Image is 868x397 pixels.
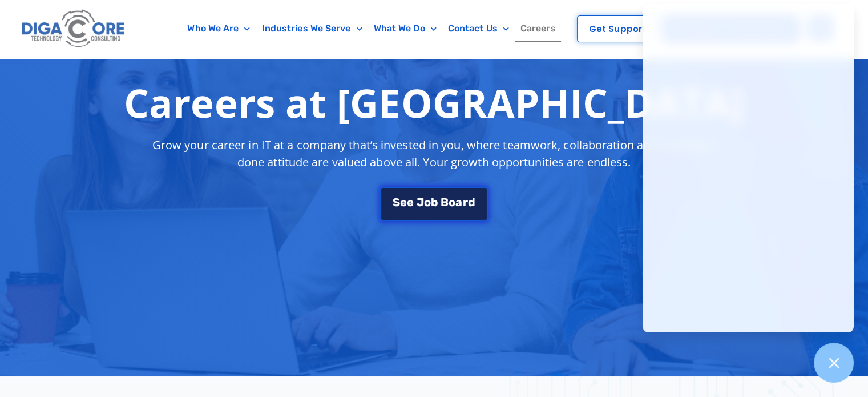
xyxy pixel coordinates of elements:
[417,197,424,208] span: J
[455,197,462,208] span: a
[449,197,455,208] span: o
[181,15,256,42] a: Who We Are
[174,15,569,42] nav: Menu
[19,6,128,52] img: Digacore logo 1
[577,15,658,42] a: Get Support
[643,4,854,332] iframe: Chatgenie Messenger
[124,79,744,125] h1: Careers at [GEOGRAPHIC_DATA]
[407,197,414,208] span: e
[142,137,726,171] p: Grow your career in IT at a company that’s invested in you, where teamwork, collaboration and a g...
[424,197,431,208] span: o
[589,25,646,33] span: Get Support
[462,197,467,208] span: r
[256,15,368,42] a: Industries We Serve
[441,197,449,208] span: B
[368,15,442,42] a: What We Do
[400,197,407,208] span: e
[393,197,400,208] span: S
[468,197,475,208] span: d
[442,15,515,42] a: Contact Us
[515,15,562,42] a: Careers
[380,187,487,221] a: See Job Board
[431,197,438,208] span: b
